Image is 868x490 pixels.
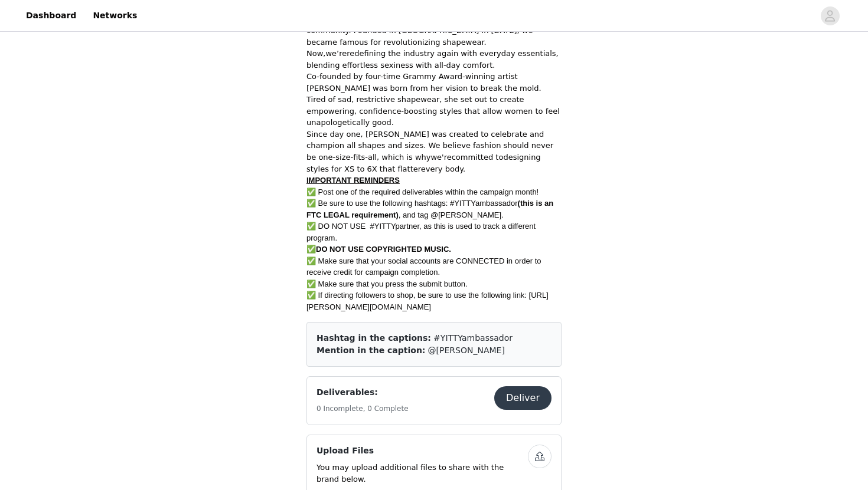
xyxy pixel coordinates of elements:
[494,386,552,410] button: Deliver
[337,49,339,58] span: ’
[316,386,409,399] h4: Deliverables:
[421,165,463,173] span: every body
[433,333,513,343] span: #YITTYambassador
[306,222,536,242] span: ✅ DO NOT USE #YITTYpartner, as this is used to track a different program.
[316,333,431,343] span: Hashtag in the captions:
[339,49,347,58] span: re
[306,376,562,425] div: Deliverables:
[306,256,541,277] span: ✅ Make sure that your social accounts are CONNECTED in order to receive credit for campaign compl...
[19,2,83,29] a: Dashboard
[86,2,144,29] a: Networks
[428,346,505,355] span: @[PERSON_NAME]
[463,165,465,173] span: .
[306,176,400,185] span: IMPORTANT REMINDERS
[306,130,553,162] span: Since day one, [PERSON_NAME] was created to celebrate and champion all shapes and sizes. We belie...
[325,49,337,58] span: we
[452,153,504,162] span: committed to
[824,6,836,25] div: avatar
[306,279,468,288] span: ✅ Make sure that you press the submit button.
[316,445,528,457] h4: Upload Files
[316,346,425,355] span: Mention in the caption:
[306,49,559,70] span: redefining the industry again with everyday essentials, blending effortless sexiness with all-day...
[306,199,553,219] span: (this is an FTC LEGAL requirement)
[316,245,451,254] span: DO NOT USE COPYRIGHTED MUSIC.
[316,462,528,485] p: You may upload additional files to share with the brand below.
[306,188,539,196] span: ✅ Post one of the required deliverables within the campaign month!
[430,153,451,162] span: we're
[306,245,451,254] span: ✅
[316,403,409,414] h5: 0 Incomplete, 0 Complete
[306,72,560,127] span: Co-founded by four-time Grammy Award-winning artist [PERSON_NAME] was born from her vision to bre...
[306,199,553,219] span: ✅ Be sure to use the following hashtags: #YITTYambassador , and tag @[PERSON_NAME].
[306,291,549,311] span: ✅ If directing followers to shop, be sure to use the following link: [URL][PERSON_NAME][DOMAIN_NAME]
[306,153,541,173] span: designing styles for XS to 6X that flatter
